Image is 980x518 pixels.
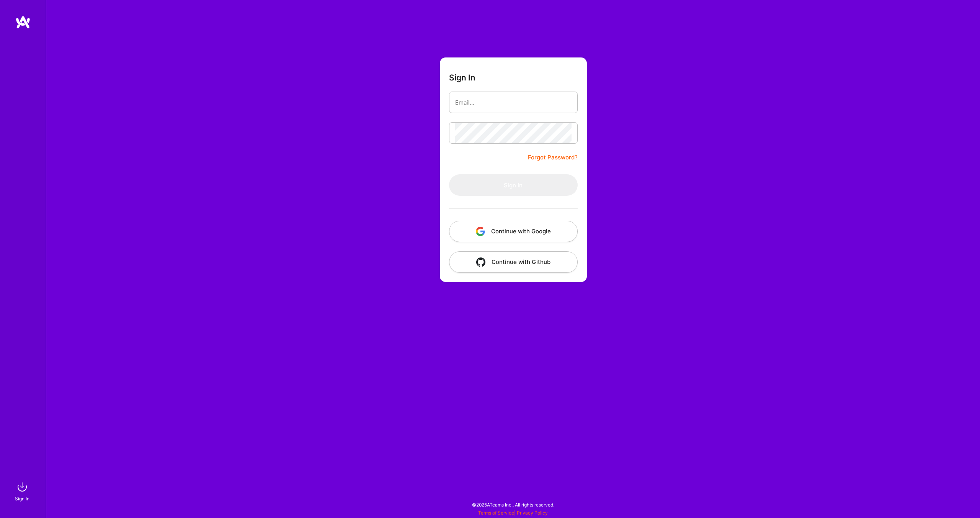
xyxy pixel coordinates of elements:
[46,495,980,514] div: © 2025 ATeams Inc., All rights reserved.
[455,93,572,112] input: Email...
[15,15,31,29] img: logo
[478,510,548,516] span: |
[449,174,578,196] button: Sign In
[16,479,30,503] a: sign inSign In
[15,479,30,495] img: sign in
[449,73,475,82] h3: Sign In
[449,221,578,242] button: Continue with Google
[15,495,29,503] div: Sign In
[528,153,578,162] a: Forgot Password?
[517,510,548,516] a: Privacy Policy
[476,227,485,236] img: icon
[478,510,514,516] a: Terms of Service
[449,251,578,273] button: Continue with Github
[476,257,485,267] img: icon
